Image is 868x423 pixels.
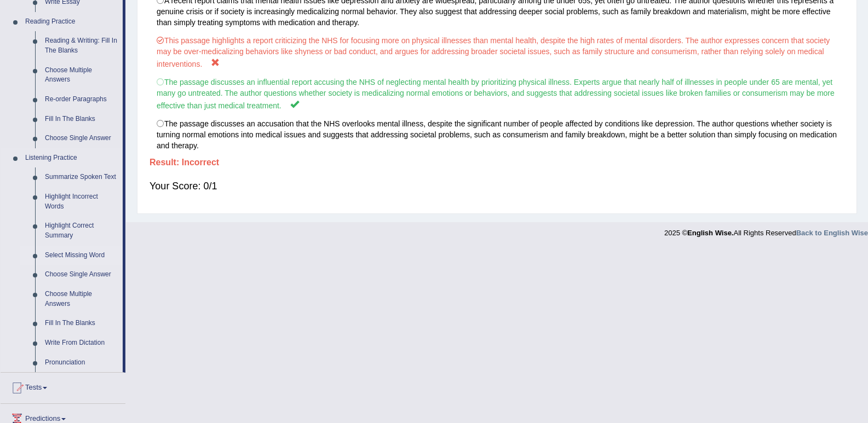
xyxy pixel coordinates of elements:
[40,314,123,333] a: Fill In The Blanks
[687,229,733,237] strong: English Wise.
[664,222,868,238] div: 2025 © All Rights Reserved
[40,129,123,148] a: Choose Single Answer
[1,373,125,400] a: Tests
[20,148,123,168] a: Listening Practice
[40,61,123,90] a: Choose Multiple Answers
[150,114,844,155] label: The passage discusses an accusation that the NHS overlooks mental illness, despite the significan...
[150,31,844,73] label: This passage highlights a report criticizing the NHS for focusing more on physical illnesses than...
[150,73,844,115] label: The passage discusses an influential report accusing the NHS of neglecting mental health by prior...
[40,90,123,109] a: Re-order Paragraphs
[796,229,868,237] a: Back to English Wise
[40,333,123,353] a: Write From Dictation
[40,187,123,216] a: Highlight Incorrect Words
[40,216,123,245] a: Highlight Correct Summary
[40,167,123,187] a: Summarize Spoken Text
[20,12,123,32] a: Reading Practice
[40,109,123,129] a: Fill In The Blanks
[150,158,844,167] h4: Result:
[40,353,123,373] a: Pronunciation
[40,246,123,265] a: Select Missing Word
[40,285,123,314] a: Choose Multiple Answers
[150,173,844,199] div: Your Score: 0/1
[40,31,123,60] a: Reading & Writing: Fill In The Blanks
[40,265,123,285] a: Choose Single Answer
